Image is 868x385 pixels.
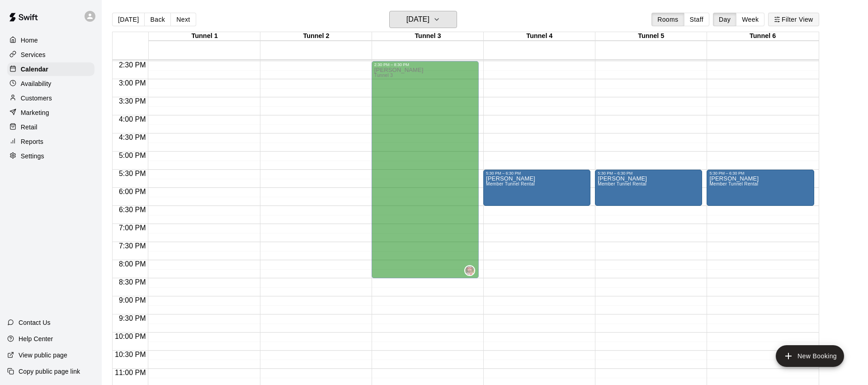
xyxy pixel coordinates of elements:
[465,266,474,275] img: Bryan Farrington
[19,318,51,327] p: Contact Us
[598,171,699,176] div: 5:30 PM – 6:30 PM
[7,48,94,62] a: Services
[486,181,535,186] span: Member Tunnel Rental
[7,149,94,163] a: Settings
[464,265,475,276] div: Bryan Farrington
[117,152,148,159] span: 5:00 PM
[684,13,710,26] button: Staff
[486,171,588,176] div: 5:30 PM – 6:30 PM
[113,333,148,340] span: 10:00 PM
[7,33,94,47] a: Home
[117,133,148,141] span: 4:30 PM
[372,61,479,278] div: 2:30 PM – 8:30 PM: Available
[21,79,52,88] p: Availability
[117,61,148,69] span: 2:30 PM
[113,369,148,376] span: 11:00 PM
[117,278,148,286] span: 8:30 PM
[170,13,196,26] button: Next
[117,79,148,87] span: 3:00 PM
[112,13,145,26] button: [DATE]
[483,170,590,206] div: 5:30 PM – 6:30 PM: Levato
[19,367,80,376] p: Copy public page link
[19,334,53,343] p: Help Center
[7,135,94,148] a: Reports
[768,13,819,26] button: Filter View
[117,206,148,214] span: 6:30 PM
[117,224,148,232] span: 7:00 PM
[113,351,148,358] span: 10:30 PM
[595,32,707,41] div: Tunnel 5
[260,32,372,41] div: Tunnel 2
[21,137,43,146] p: Reports
[117,170,148,177] span: 5:30 PM
[374,62,476,67] div: 2:30 PM – 8:30 PM
[117,314,148,322] span: 9:30 PM
[707,32,819,41] div: Tunnel 6
[21,152,44,161] p: Settings
[598,181,646,186] span: Member Tunnel Rental
[21,36,38,45] p: Home
[117,242,148,250] span: 7:30 PM
[19,351,67,360] p: View public page
[21,108,49,117] p: Marketing
[736,13,764,26] button: Week
[372,32,484,41] div: Tunnel 3
[406,13,429,26] h6: [DATE]
[21,65,48,74] p: Calendar
[595,170,702,206] div: 5:30 PM – 6:30 PM: Levato
[709,181,758,186] span: Member Tunnel Rental
[144,13,171,26] button: Back
[7,120,94,134] a: Retail
[374,73,393,78] span: Tunnel 3
[7,91,94,105] a: Customers
[709,171,811,176] div: 5:30 PM – 6:30 PM
[776,345,844,367] button: add
[484,32,595,41] div: Tunnel 4
[21,94,52,103] p: Customers
[651,13,684,26] button: Rooms
[21,123,38,132] p: Retail
[117,97,148,105] span: 3:30 PM
[7,62,94,76] a: Calendar
[707,170,814,206] div: 5:30 PM – 6:30 PM: Levato
[7,106,94,119] a: Marketing
[389,11,457,28] button: [DATE]
[21,50,46,59] p: Services
[117,260,148,268] span: 8:00 PM
[7,77,94,90] a: Availability
[713,13,736,26] button: Day
[117,115,148,123] span: 4:00 PM
[117,296,148,304] span: 9:00 PM
[149,32,260,41] div: Tunnel 1
[117,188,148,195] span: 6:00 PM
